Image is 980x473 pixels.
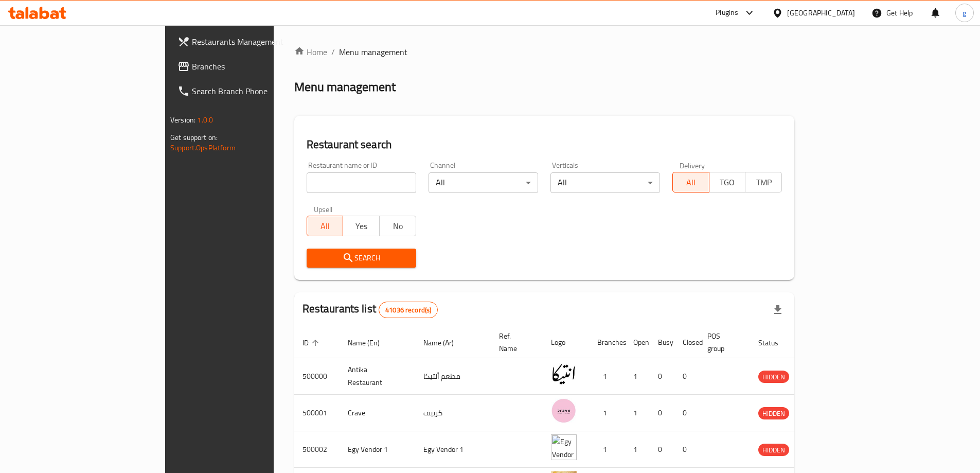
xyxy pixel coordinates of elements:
td: 0 [650,395,674,431]
button: TMP [745,172,782,192]
span: Branches [192,60,320,73]
div: Plugins [716,7,738,19]
span: All [677,175,705,190]
img: Antika Restaurant [551,361,577,387]
span: Name (En) [348,337,393,349]
td: 0 [650,431,674,468]
td: كرييف [415,395,491,431]
div: All [550,172,660,193]
th: Branches [589,327,625,358]
span: Yes [347,219,376,234]
th: Open [625,327,650,358]
img: Crave [551,398,577,424]
th: Closed [674,327,699,358]
span: Name (Ar) [423,337,467,349]
h2: Restaurant search [307,137,782,152]
span: Search [315,252,408,265]
span: All [311,219,340,234]
td: 1 [625,358,650,395]
button: All [672,172,709,192]
div: All [429,172,538,193]
a: Restaurants Management [169,29,329,54]
img: Egy Vendor 1 [551,434,577,460]
td: مطعم أنتيكا [415,358,491,395]
td: 1 [589,395,625,431]
span: TGO [714,175,742,190]
span: HIDDEN [758,408,789,419]
button: Search [307,249,416,268]
div: [GEOGRAPHIC_DATA] [787,7,855,19]
span: HIDDEN [758,444,789,456]
td: 1 [625,395,650,431]
span: No [384,219,412,234]
span: Search Branch Phone [192,85,320,97]
h2: Menu management [294,79,396,95]
td: 0 [674,431,699,468]
li: / [331,46,335,58]
h2: Restaurants list [302,301,438,318]
a: Support.OpsPlatform [170,141,236,154]
td: 1 [589,431,625,468]
button: No [379,216,416,236]
button: Yes [343,216,380,236]
td: 0 [674,395,699,431]
span: Restaurants Management [192,36,320,48]
div: Export file [765,297,790,322]
a: Branches [169,54,329,79]
span: Status [758,337,792,349]
td: Antika Restaurant [340,358,415,395]
td: 0 [674,358,699,395]
span: 41036 record(s) [379,305,437,315]
div: Total records count [379,302,438,318]
nav: breadcrumb [294,46,794,58]
th: Busy [650,327,674,358]
td: Egy Vendor 1 [415,431,491,468]
span: Menu management [339,46,407,58]
td: 1 [625,431,650,468]
span: Get support on: [170,131,218,144]
label: Upsell [314,205,333,213]
span: g [963,7,966,19]
div: HIDDEN [758,444,789,456]
span: ID [302,337,322,349]
span: TMP [750,175,778,190]
td: 1 [589,358,625,395]
span: Version: [170,113,195,127]
th: Logo [543,327,589,358]
td: Egy Vendor 1 [340,431,415,468]
td: Crave [340,395,415,431]
span: Ref. Name [499,330,530,355]
button: TGO [709,172,746,192]
label: Delivery [680,162,705,169]
a: Search Branch Phone [169,79,329,103]
td: 0 [650,358,674,395]
span: 1.0.0 [197,113,213,127]
span: HIDDEN [758,371,789,383]
span: POS group [707,330,738,355]
div: HIDDEN [758,371,789,383]
button: All [307,216,344,236]
input: Search for restaurant name or ID.. [307,172,416,193]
